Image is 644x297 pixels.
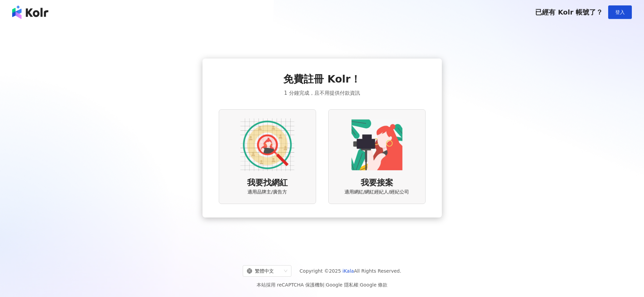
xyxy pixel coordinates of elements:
img: logo [12,5,48,19]
span: 免費註冊 Kolr！ [283,72,361,86]
button: 登入 [608,5,632,19]
span: 我要找網紅 [247,177,288,189]
span: 已經有 Kolr 帳號了？ [535,8,603,16]
span: 適用品牌主/廣告方 [247,189,287,196]
span: 適用網紅/網紅經紀人/經紀公司 [344,189,409,196]
span: 本站採用 reCAPTCHA 保護機制 [257,281,387,289]
a: Google 條款 [360,282,387,288]
span: 1 分鐘完成，且不用提供付款資訊 [284,89,360,97]
span: 我要接案 [361,177,393,189]
img: KOL identity option [350,118,404,172]
a: iKala [342,268,354,274]
span: Copyright © 2025 All Rights Reserved. [300,267,401,275]
a: Google 隱私權 [326,282,358,288]
img: AD identity option [240,118,294,172]
span: 登入 [615,9,625,15]
span: | [324,282,326,288]
span: | [358,282,360,288]
div: 繁體中文 [247,266,281,276]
